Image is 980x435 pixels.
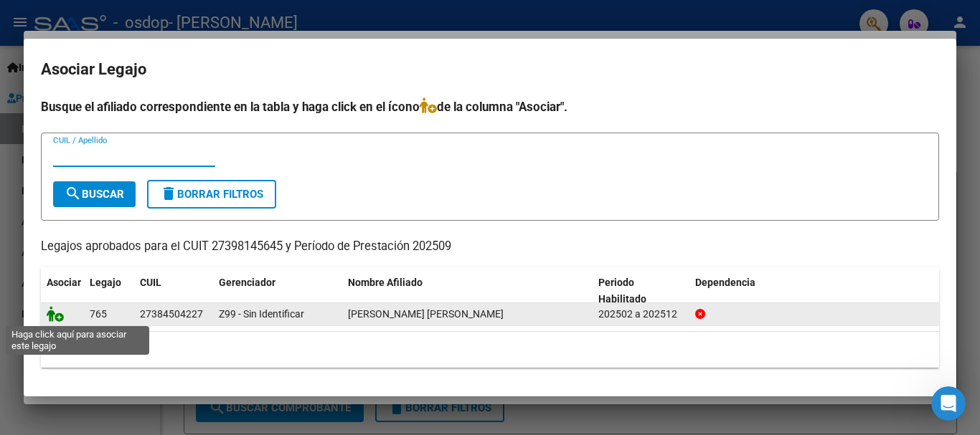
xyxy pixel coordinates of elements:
[689,267,940,315] datatable-header-cell: Dependencia
[695,277,755,288] span: Dependencia
[219,277,275,288] span: Gerenciador
[41,238,939,256] p: Legajos aprobados para el CUIT 27398145645 y Período de Prestación 202509
[41,56,939,83] h2: Asociar Legajo
[598,277,646,305] span: Periodo Habilitado
[65,188,124,201] span: Buscar
[90,308,107,320] span: 765
[160,185,177,202] mat-icon: delete
[140,306,203,322] div: 27384504227
[41,97,939,116] h4: Busque el afiliado correspondiente en la tabla y haga click en el ícono de la columna "Asociar".
[65,185,82,202] mat-icon: search
[90,277,121,288] span: Legajo
[84,267,134,315] datatable-header-cell: Legajo
[41,332,939,368] div: 1 registros
[593,267,689,315] datatable-header-cell: Periodo Habilitado
[219,308,304,320] span: Z99 - Sin Identificar
[41,267,84,315] datatable-header-cell: Asociar
[160,188,263,201] span: Borrar Filtros
[134,267,213,315] datatable-header-cell: CUIL
[213,267,342,315] datatable-header-cell: Gerenciador
[598,306,684,322] div: 202502 a 202512
[348,308,504,320] span: GOMEZ MICAELA AYELEN
[342,267,593,315] datatable-header-cell: Nombre Afiliado
[53,181,136,207] button: Buscar
[147,180,276,209] button: Borrar Filtros
[140,277,161,288] span: CUIL
[931,386,966,421] iframe: Intercom live chat
[47,277,81,288] span: Asociar
[348,277,423,288] span: Nombre Afiliado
